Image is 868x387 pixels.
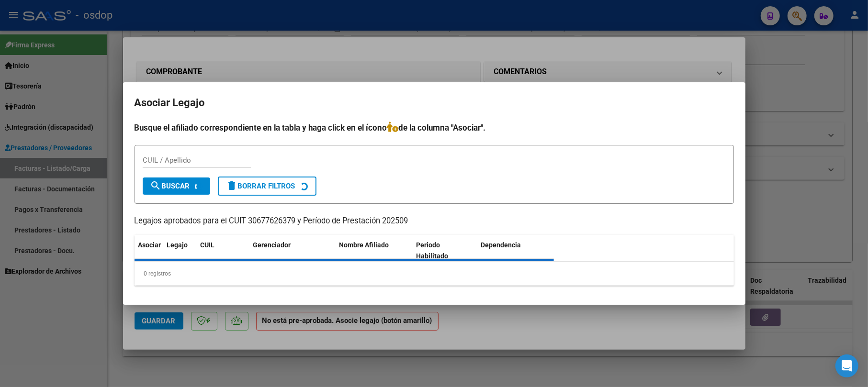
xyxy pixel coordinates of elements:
span: CUIL [201,241,215,249]
div: Open Intercom Messenger [835,354,858,377]
button: Borrar Filtros [218,177,316,196]
span: Gerenciador [253,241,291,249]
span: Dependencia [481,241,521,249]
h4: Busque el afiliado correspondiente en la tabla y haga click en el ícono de la columna "Asociar". [135,122,734,134]
span: Asociar [138,241,161,249]
span: Legajo [167,241,188,249]
span: Periodo Habilitado [416,241,448,260]
datatable-header-cell: Legajo [163,235,197,266]
mat-icon: search [150,180,162,191]
button: Buscar [143,177,210,195]
datatable-header-cell: Dependencia [477,235,554,266]
datatable-header-cell: CUIL [197,235,249,266]
p: Legajos aprobados para el CUIT 30677626379 y Período de Prestación 202509 [135,215,734,227]
datatable-header-cell: Asociar [135,235,163,266]
mat-icon: delete [226,180,238,191]
h2: Asociar Legajo [135,94,734,112]
span: Nombre Afiliado [339,241,389,249]
datatable-header-cell: Nombre Afiliado [336,235,413,266]
div: 0 registros [135,262,734,286]
span: Borrar Filtros [226,182,295,190]
datatable-header-cell: Periodo Habilitado [412,235,477,266]
datatable-header-cell: Gerenciador [249,235,336,266]
span: Buscar [150,182,190,190]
